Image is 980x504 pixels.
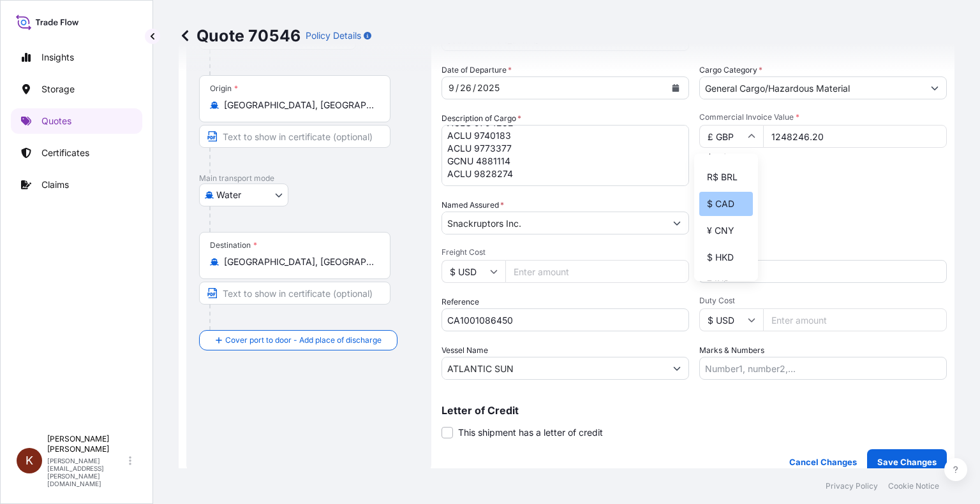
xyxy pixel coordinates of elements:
p: Letter of Credit [442,405,947,415]
span: Cover port to door - Add place of discharge [225,334,382,347]
div: year, [476,80,501,96]
p: Main transport mode [199,173,419,184]
input: Enter amount [763,308,947,331]
a: Storage [11,76,142,102]
div: R$ BRL [699,165,753,189]
button: Show suggestions [665,357,688,380]
a: Quotes [11,108,142,134]
button: Show suggestions [923,76,946,99]
input: Text to appear on certificate [199,282,390,305]
input: Enter amount [505,260,689,283]
div: / [456,80,459,96]
input: Type to search vessel name or IMO [442,357,665,380]
p: [PERSON_NAME][EMAIL_ADDRESS][PERSON_NAME][DOMAIN_NAME] [47,457,126,487]
div: month, [447,80,456,96]
textarea: 23 x 40' HC STC Crackers / ATLANTIC SUN/ASU6025 ACLU 9747383 ACLU 9803018 ACLU 9690837 ACLU 98239... [442,125,689,186]
input: Type amount [763,125,947,148]
p: Quote 70546 [179,25,301,46]
p: Quotes [41,115,71,127]
div: Destination [210,240,257,250]
span: K [26,454,33,467]
p: Save Changes [877,456,937,468]
input: Your internal reference [442,308,689,331]
div: ¥ CNY [699,219,753,243]
p: Claims [41,178,69,191]
input: Origin [224,99,375,112]
div: $ HKD [699,245,753,270]
input: Full name [442,212,665,234]
a: Certificates [11,140,142,166]
a: Cookie Notice [888,481,939,491]
input: Number1, number2,... [699,357,947,380]
span: This shipment has a letter of credit [458,426,603,439]
label: Marks & Numbers [699,344,764,357]
button: Cancel Changes [779,449,867,475]
p: Storage [41,83,75,96]
input: Select a commodity type [700,76,923,99]
span: Water [216,189,241,201]
a: Claims [11,172,142,198]
div: day, [459,80,473,96]
p: Cancel Changes [789,456,857,468]
label: Description of Cargo [442,112,521,125]
a: Privacy Policy [826,481,878,491]
button: Calendar [665,78,686,98]
input: Destination [224,256,375,268]
p: Insights [41,51,74,64]
div: Origin [210,83,238,94]
span: Duty Cost [699,296,947,306]
label: Vessel Name [442,344,488,357]
button: Cover port to door - Add place of discharge [199,330,397,350]
div: ₹ INR [699,272,753,296]
span: Freight Cost [442,247,689,257]
input: Text to appear on certificate [199,125,390,148]
div: $ CAD [699,192,753,216]
button: Show suggestions [665,212,688,234]
label: Named Assured [442,199,504,212]
p: Certificates [41,147,89,159]
label: Reference [442,296,479,308]
p: Policy Details [306,29,361,42]
input: Enter percentage [724,260,947,283]
div: / [473,80,476,96]
button: Save Changes [867,449,947,475]
span: Commercial Invoice Value [699,112,947,122]
a: Insights [11,45,142,70]
p: [PERSON_NAME] [PERSON_NAME] [47,434,126,454]
button: Select transport [199,184,288,206]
